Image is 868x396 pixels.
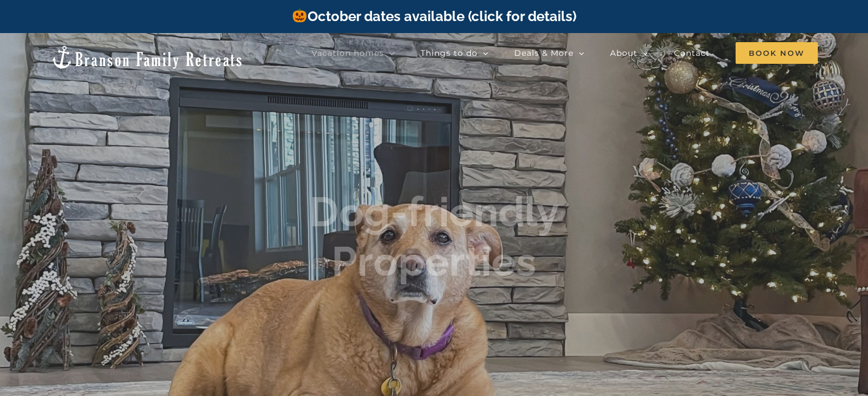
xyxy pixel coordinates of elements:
a: Contact [674,42,710,64]
a: About [610,42,648,64]
a: Deals & More [514,42,584,64]
a: Things to do [421,42,488,64]
span: About [610,49,637,57]
img: 🎃 [293,9,306,22]
span: Contact [674,49,710,57]
a: October dates available (click for details) [292,8,576,25]
span: Vacation homes [312,49,384,57]
b: Dog-friendly Properties [309,188,559,285]
span: Book Now [736,42,818,64]
a: Book Now [736,42,818,64]
span: Things to do [421,49,478,57]
a: Vacation homes [312,42,395,64]
span: Deals & More [514,49,574,57]
nav: Main Menu [312,42,818,64]
img: Branson Family Retreats Logo [50,44,244,70]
